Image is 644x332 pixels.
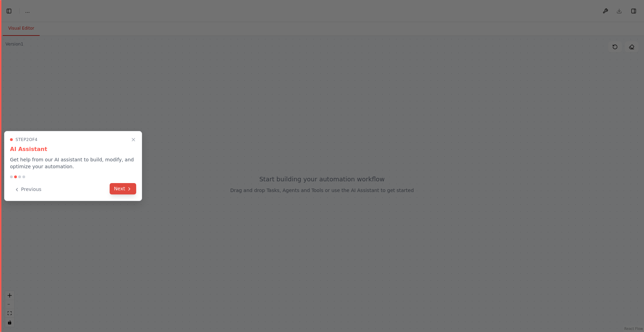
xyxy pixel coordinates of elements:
span: Step 2 of 4 [16,137,38,142]
p: Get help from our AI assistant to build, modify, and optimize your automation. [10,156,136,170]
button: Next [110,183,136,194]
button: Previous [10,184,46,195]
button: Hide left sidebar [4,6,14,16]
h3: AI Assistant [10,145,136,153]
button: Close walkthrough [129,135,138,144]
